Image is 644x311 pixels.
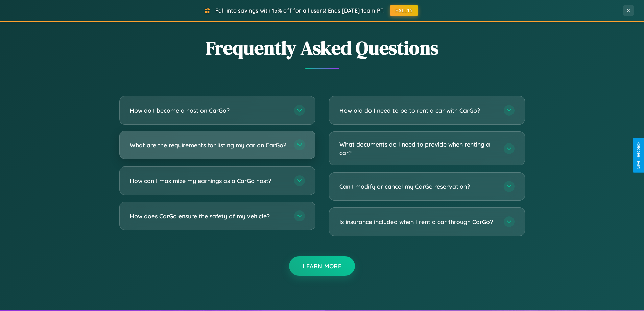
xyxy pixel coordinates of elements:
[130,212,287,220] h3: How does CarGo ensure the safety of my vehicle?
[119,35,525,61] h2: Frequently Asked Questions
[130,141,287,149] h3: What are the requirements for listing my car on CarGo?
[130,106,287,115] h3: How do I become a host on CarGo?
[215,7,385,14] span: Fall into savings with 15% off for all users! Ends [DATE] 10am PT.
[339,140,497,157] h3: What documents do I need to provide when renting a car?
[130,177,287,185] h3: How can I maximize my earnings as a CarGo host?
[339,182,497,191] h3: Can I modify or cancel my CarGo reservation?
[339,218,497,226] h3: Is insurance included when I rent a car through CarGo?
[390,5,418,16] button: FALL15
[339,106,497,115] h3: How old do I need to be to rent a car with CarGo?
[289,256,355,276] button: Learn More
[636,142,641,169] div: Give Feedback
